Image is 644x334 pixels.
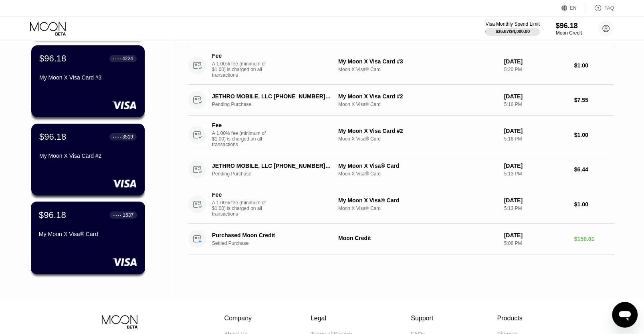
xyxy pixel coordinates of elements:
div: $36.87 / $4,000.00 [495,29,530,34]
div: $96.18● ● ● ●1537My Moon X Visa® Card [31,202,145,274]
div: A 1.00% fee (minimum of $1.00) is charged on all transactions [212,61,272,78]
div: ● ● ● ● [113,57,121,60]
iframe: Viestintäikkunan käynnistyspainike [612,302,638,328]
div: Moon X Visa® Card [338,171,498,177]
div: 5:08 PM [504,240,568,246]
div: My Moon X Visa® Card [338,163,498,169]
div: $1.00 [574,62,614,69]
div: Fee [212,122,268,128]
div: Moon X Visa® Card [338,206,498,211]
div: My Moon X Visa Card #2 [39,153,137,159]
div: My Moon X Visa® Card [39,231,137,237]
div: $7.55 [574,97,614,103]
div: Moon X Visa® Card [338,67,498,72]
div: [DATE] [504,163,568,169]
div: 5:16 PM [504,102,568,107]
div: My Moon X Visa Card #3 [338,58,498,65]
div: My Moon X Visa Card #2 [338,128,498,134]
div: 5:13 PM [504,171,568,177]
div: Support [411,315,438,322]
div: 3519 [122,134,133,140]
div: 5:13 PM [504,206,568,211]
div: $96.18 [556,22,582,30]
div: JETHRO MOBILE, LLC [PHONE_NUMBER] US [212,93,332,100]
div: $150.01 [574,236,614,242]
div: FAQ [604,5,614,11]
div: Moon Credit [556,30,582,36]
div: FAQ [586,4,614,12]
div: Settled Purchase [212,240,341,246]
div: [DATE] [504,93,568,100]
div: 1537 [123,212,133,218]
div: JETHRO MOBILE, LLC [PHONE_NUMBER] USPending PurchaseMy Moon X Visa® CardMoon X Visa® Card[DATE]5:... [188,154,614,185]
div: FeeA 1.00% fee (minimum of $1.00) is charged on all transactionsMy Moon X Visa Card #2Moon X Visa... [188,116,614,154]
div: $96.18● ● ● ●4224My Moon X Visa Card #3 [31,45,145,117]
div: $96.18 [39,132,66,142]
div: Moon Credit [338,235,498,241]
div: $1.00 [574,201,614,208]
div: $1.00 [574,132,614,138]
div: My Moon X Visa® Card [338,197,498,204]
div: $96.18● ● ● ●3519My Moon X Visa Card #2 [31,124,145,196]
div: A 1.00% fee (minimum of $1.00) is charged on all transactions [212,130,272,147]
div: [DATE] [504,232,568,238]
div: [DATE] [504,128,568,134]
div: $96.18 [39,53,66,64]
div: Moon X Visa® Card [338,136,498,142]
div: Company [224,315,252,322]
div: [DATE] [504,197,568,204]
div: Fee [212,191,268,198]
div: Products [497,315,522,322]
div: ● ● ● ● [113,136,121,138]
div: Fee [212,53,268,59]
div: $96.18Moon Credit [556,22,582,36]
div: My Moon X Visa Card #3 [39,74,137,81]
div: $96.18 [39,210,66,220]
div: 4224 [122,56,133,61]
div: Visa Monthly Spend Limit [485,21,539,27]
div: EN [561,4,586,12]
div: Purchased Moon CreditSettled PurchaseMoon Credit[DATE]5:08 PM$150.01 [188,224,614,255]
div: Visa Monthly Spend Limit$36.87/$4,000.00 [485,21,539,36]
div: Pending Purchase [212,171,341,177]
div: Purchased Moon Credit [212,232,332,238]
div: EN [570,5,577,11]
div: Legal [311,315,352,322]
div: 5:20 PM [504,67,568,72]
div: JETHRO MOBILE, LLC [PHONE_NUMBER] USPending PurchaseMy Moon X Visa Card #2Moon X Visa® Card[DATE]... [188,85,614,116]
div: ● ● ● ● [113,214,121,216]
div: FeeA 1.00% fee (minimum of $1.00) is charged on all transactionsMy Moon X Visa® CardMoon X Visa® ... [188,185,614,224]
div: [DATE] [504,58,568,65]
div: A 1.00% fee (minimum of $1.00) is charged on all transactions [212,200,272,217]
div: Pending Purchase [212,102,341,107]
div: 5:16 PM [504,136,568,142]
div: FeeA 1.00% fee (minimum of $1.00) is charged on all transactionsMy Moon X Visa Card #3Moon X Visa... [188,46,614,85]
div: Moon X Visa® Card [338,102,498,107]
div: $6.44 [574,166,614,173]
div: JETHRO MOBILE, LLC [PHONE_NUMBER] US [212,163,332,169]
div: My Moon X Visa Card #2 [338,93,498,100]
